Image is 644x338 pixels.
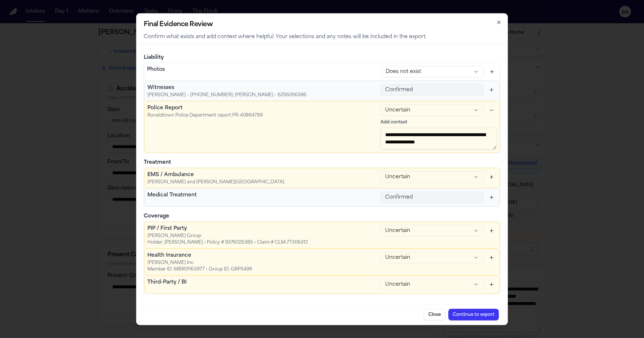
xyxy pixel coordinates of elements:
button: Add context for Third-Party / BI [486,279,497,289]
div: [PERSON_NAME] and [PERSON_NAME][GEOGRAPHIC_DATA] [147,179,284,185]
button: Add context for PIP / First Party [486,225,497,236]
button: Add context for Health Insurance [486,252,497,262]
div: Member ID: MBR01163977 • Group ID: GRP5496 [147,266,252,272]
div: PIP / First Party [147,225,308,232]
button: Continue to export [448,309,499,320]
button: EMS / Ambulance status [380,171,484,183]
div: Police Report [147,104,263,111]
p: Confirm what exists and add context where helpful. Your selections and any notes will be included... [144,33,500,40]
div: [PERSON_NAME] Inc [147,260,252,265]
button: Add context for Witnesses [486,85,497,95]
div: Medical Treatment status (locked) [380,191,484,203]
div: Holder: [PERSON_NAME] • Policy # 9376025385 • Claim # CLM-77306312 [147,239,308,245]
div: Third-Party / BI [147,278,187,286]
button: Add context for EMS / Ambulance [486,172,497,182]
button: Add context for Photos [487,66,497,77]
button: Add context for Medical Treatment [486,192,497,202]
h2: Final Evidence Review [144,19,500,29]
div: Witnesses status (locked) [380,84,484,95]
div: [PERSON_NAME] Group [147,233,308,239]
h3: Treatment [144,159,500,166]
button: Photos status [381,66,484,77]
label: Add context [380,120,407,124]
div: [PERSON_NAME] – [PHONE_NUMBER]; [PERSON_NAME] – 6256056396 [147,92,306,98]
button: Third-Party / BI status [380,278,484,290]
div: Witnesses [147,84,306,91]
button: Close [424,309,445,320]
button: PIP / First Party status [380,225,484,236]
div: Ronaldtown Police Department report PR-40864789 [147,112,263,118]
button: Hide context for Police Report [486,105,497,115]
div: Photos [147,66,165,73]
button: Health Insurance status [380,252,484,263]
div: EMS / Ambulance [147,171,284,178]
button: Police Report status [380,104,484,116]
div: Medical Treatment [147,191,197,199]
h3: Liability [144,54,500,61]
textarea: Police Report notes [380,127,497,149]
h3: Coverage [144,212,500,220]
div: Health Insurance [147,252,252,259]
